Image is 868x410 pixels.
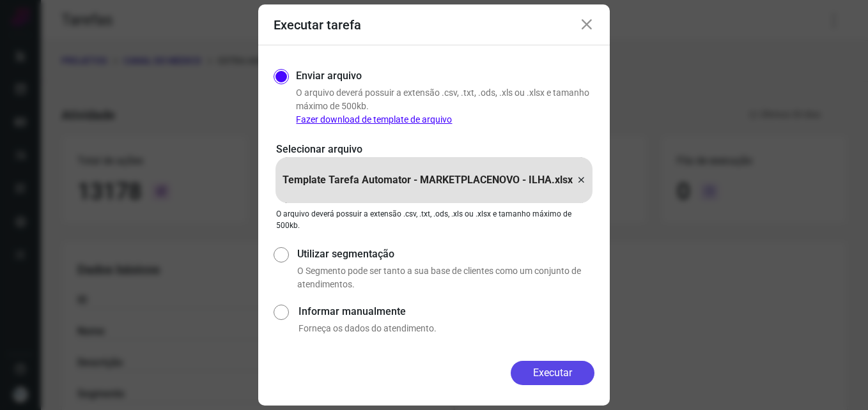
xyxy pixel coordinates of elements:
[276,142,592,157] p: Selecionar arquivo
[296,68,362,84] label: Enviar arquivo
[283,172,573,188] p: Template Tarefa Automator - MARKETPLACENOVO - ILHA.xlsx
[274,17,361,33] h3: Executar tarefa
[297,247,594,262] label: Utilizar segmentação
[296,114,452,125] a: Fazer download de template de arquivo
[297,264,594,291] p: O Segmento pode ser tanto a sua base de clientes como um conjunto de atendimentos.
[511,361,594,385] button: Executar
[276,208,592,231] p: O arquivo deverá possuir a extensão .csv, .txt, .ods, .xls ou .xlsx e tamanho máximo de 500kb.
[296,86,594,126] p: O arquivo deverá possuir a extensão .csv, .txt, .ods, .xls ou .xlsx e tamanho máximo de 500kb.
[298,322,594,335] p: Forneça os dados do atendimento.
[298,304,594,319] label: Informar manualmente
